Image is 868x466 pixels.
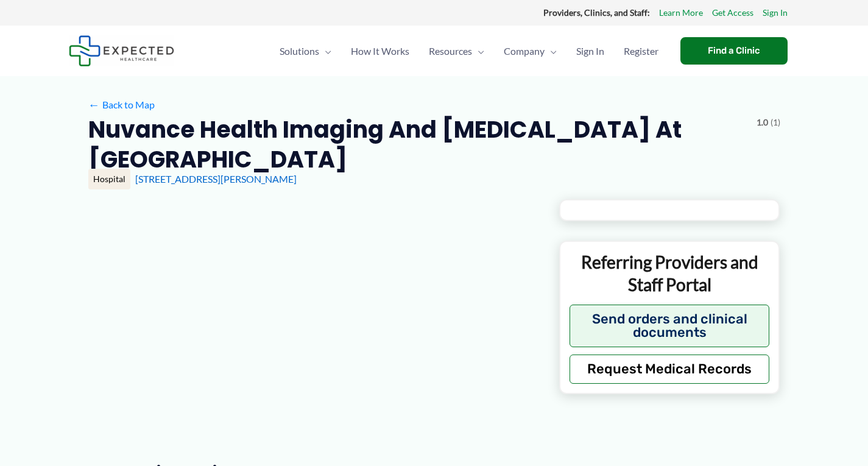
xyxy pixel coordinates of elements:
span: Register [624,30,658,72]
a: ←Back to Map [88,96,155,114]
a: How It Works [341,30,419,72]
span: How It Works [351,30,409,72]
nav: Primary Site Navigation [270,30,668,72]
strong: Providers, Clinics, and Staff: [543,7,650,18]
img: Expected Healthcare Logo - side, dark font, small [69,35,174,66]
span: Menu Toggle [545,30,557,72]
button: Request Medical Records [570,355,770,384]
span: Solutions [280,30,319,72]
button: Send orders and clinical documents [570,305,770,347]
span: Company [504,30,545,72]
span: 1.0 [757,115,768,130]
span: Menu Toggle [319,30,331,72]
a: Sign In [763,5,788,21]
span: (1) [771,115,780,130]
a: ResourcesMenu Toggle [419,30,494,72]
span: Menu Toggle [472,30,484,72]
a: Learn More [659,5,703,21]
p: Referring Providers and Staff Portal [570,251,770,295]
a: [STREET_ADDRESS][PERSON_NAME] [135,173,297,185]
a: Sign In [566,30,614,72]
a: CompanyMenu Toggle [494,30,566,72]
a: SolutionsMenu Toggle [270,30,341,72]
span: Sign In [576,30,604,72]
h2: Nuvance Health Imaging and [MEDICAL_DATA] at [GEOGRAPHIC_DATA] [88,115,747,175]
a: Get Access [712,5,753,21]
div: Hospital [88,169,130,189]
span: Resources [429,30,472,72]
a: Find a Clinic [680,37,788,65]
a: Register [614,30,668,72]
span: ← [88,99,100,110]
